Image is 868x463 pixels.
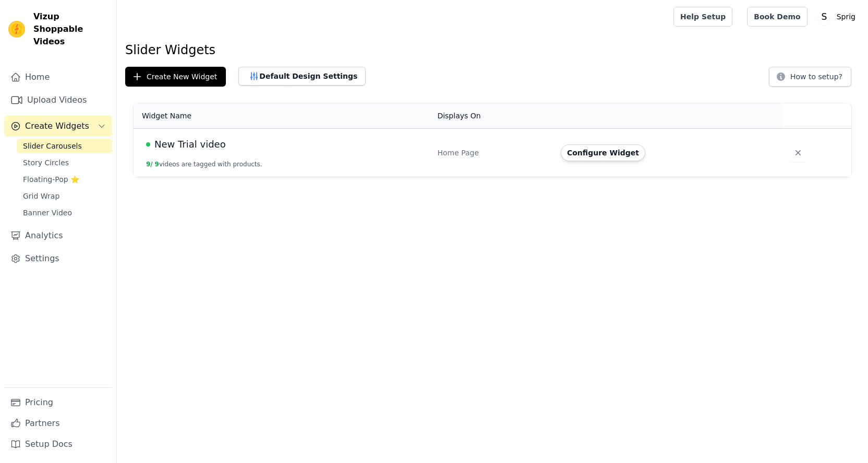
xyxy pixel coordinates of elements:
[4,248,112,269] a: Settings
[8,21,25,38] img: Vizup
[673,7,732,27] a: Help Setup
[747,7,807,27] a: Book Demo
[23,157,69,168] span: Story Circles
[125,42,860,58] h1: Slider Widgets
[769,67,851,87] button: How to setup?
[146,161,153,168] span: 9 /
[4,90,112,111] a: Upload Videos
[23,174,79,185] span: Floating-Pop ⭐
[4,225,112,246] a: Analytics
[4,67,112,88] a: Home
[238,67,366,86] button: Default Design Settings
[437,148,548,158] div: Home Page
[4,413,112,434] a: Partners
[833,7,860,26] p: Sprig
[17,189,112,203] a: Grid Wrap
[25,120,89,132] span: Create Widgets
[17,139,112,153] a: Slider Carousels
[23,191,59,201] span: Grid Wrap
[431,103,554,129] th: Displays On
[4,434,112,455] a: Setup Docs
[23,141,82,151] span: Slider Carousels
[17,172,112,187] a: Floating-Pop ⭐
[155,161,159,168] span: 9
[769,74,851,84] a: How to setup?
[561,144,645,161] button: Configure Widget
[789,143,807,162] button: Delete widget
[134,103,431,129] th: Widget Name
[17,205,112,220] a: Banner Video
[125,67,226,87] button: Create New Widget
[4,116,112,137] button: Create Widgets
[821,11,827,22] text: S
[816,7,860,26] button: S Sprig
[17,155,112,170] a: Story Circles
[146,142,150,147] span: Live Published
[154,137,226,152] span: New Trial video
[23,208,72,218] span: Banner Video
[146,160,262,168] button: 9/ 9videos are tagged with products.
[4,392,112,413] a: Pricing
[33,10,108,48] span: Vizup Shoppable Videos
